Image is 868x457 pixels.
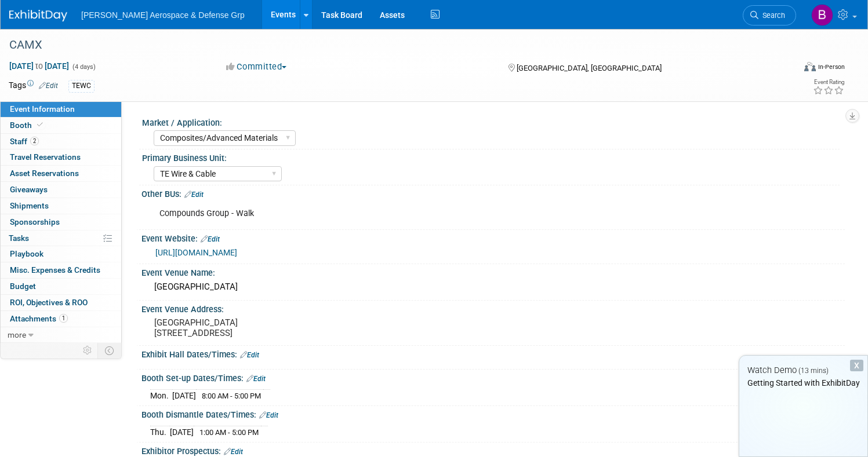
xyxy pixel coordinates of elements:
div: Primary Business Unit: [142,149,840,164]
span: 1:00 AM - 5:00 PM [199,428,259,437]
div: Event Venue Name: [141,264,845,279]
td: Mon. [150,389,172,401]
img: ExhibitDay [9,10,67,21]
div: Event Website: [141,230,845,245]
a: ROI, Objectives & ROO [1,295,121,310]
span: [PERSON_NAME] Aerospace & Defense Grp [81,10,245,20]
div: Other BUs: [141,185,845,200]
span: Attachments [10,314,68,323]
span: more [8,330,26,339]
a: Sponsorships [1,214,121,230]
span: Tasks [9,233,29,243]
a: Tasks [1,231,121,246]
a: Edit [259,411,278,419]
span: (4 days) [71,63,96,71]
span: Travel Reservations [10,152,81,162]
span: (13 mins) [798,367,829,375]
div: Booth Dismantle Dates/Times: [141,406,845,421]
span: 1 [59,314,68,323]
span: Event Information [10,104,75,114]
img: Bob Loftus [811,4,833,26]
a: Edit [246,375,266,383]
div: [GEOGRAPHIC_DATA] [150,278,836,296]
div: Event Rating [813,79,844,85]
a: Staff2 [1,134,121,149]
div: Booth Set-up Dates/Times: [141,370,845,385]
span: Asset Reservations [10,169,79,178]
div: Event Format [720,60,845,78]
div: Exhibit Hall Dates/Times: [141,346,845,361]
div: Getting Started with ExhibitDay [739,377,867,389]
a: Booth [1,118,121,133]
button: Committed [222,61,291,73]
span: Budget [10,281,36,291]
td: Personalize Event Tab Strip [78,343,98,358]
a: Travel Reservations [1,149,121,165]
span: 2 [30,137,39,145]
a: Giveaways [1,182,121,198]
td: Tags [9,79,58,93]
span: ROI, Objectives & ROO [10,298,88,307]
span: Staff [10,137,39,146]
a: Edit [240,351,259,359]
span: Misc. Expenses & Credits [10,265,100,275]
span: Playbook [10,249,43,258]
span: [GEOGRAPHIC_DATA], [GEOGRAPHIC_DATA] [517,64,662,72]
div: Dismiss [850,360,863,371]
a: Event Information [1,101,121,117]
div: Compounds Group - Walk [151,202,710,225]
span: Booth [10,120,45,130]
a: Search [743,5,796,25]
a: Shipments [1,198,121,214]
td: Toggle Event Tabs [98,343,122,358]
a: [URL][DOMAIN_NAME] [155,248,237,257]
div: CAMX [5,35,773,56]
div: In-Person [818,63,845,71]
pre: [GEOGRAPHIC_DATA] [STREET_ADDRESS] [154,317,422,338]
a: Edit [39,82,58,90]
a: Edit [184,191,204,199]
td: [DATE] [172,389,196,401]
span: Sponsorships [10,217,60,226]
a: Edit [201,235,220,243]
span: Search [758,11,785,20]
img: Format-Inperson.png [804,62,816,71]
a: Misc. Expenses & Credits [1,262,121,278]
span: Shipments [10,201,49,210]
span: 8:00 AM - 5:00 PM [202,392,261,400]
a: Budget [1,279,121,294]
a: Asset Reservations [1,166,121,181]
i: Booth reservation complete [37,122,43,128]
a: more [1,327,121,343]
span: to [34,61,45,71]
td: [DATE] [170,426,194,438]
div: Market / Application: [142,114,840,129]
span: Giveaways [10,185,48,194]
a: Attachments1 [1,311,121,327]
span: [DATE] [DATE] [9,61,70,71]
div: TEWC [68,80,95,92]
td: Thu. [150,426,170,438]
div: Watch Demo [739,364,867,376]
a: Edit [224,448,243,456]
div: Event Venue Address: [141,301,845,315]
a: Playbook [1,246,121,262]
